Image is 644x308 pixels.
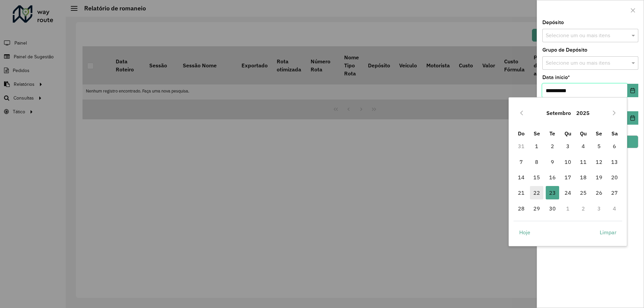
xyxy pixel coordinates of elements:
span: Do [518,130,525,137]
td: 15 [529,170,544,185]
td: 22 [529,185,544,200]
span: Hoje [519,228,530,236]
td: 3 [560,138,576,154]
span: Qu [580,130,587,137]
td: 24 [560,185,576,200]
span: 18 [577,171,590,184]
span: 3 [561,139,575,153]
span: Qu [565,130,571,137]
button: Choose Date [627,111,638,125]
span: 14 [515,171,528,184]
td: 14 [514,170,529,185]
span: 17 [561,171,575,184]
button: Choose Date [627,84,638,97]
span: 9 [546,155,559,169]
td: 23 [544,185,560,200]
td: 13 [607,154,622,170]
td: 1 [529,138,544,154]
label: Grupo de Depósito [542,46,587,54]
td: 28 [514,201,529,216]
label: Depósito [542,18,564,26]
span: 1 [530,139,543,153]
span: 26 [592,186,606,199]
span: 22 [530,186,543,199]
span: 30 [546,202,559,215]
td: 3 [591,201,607,216]
td: 7 [514,154,529,170]
button: Next Month [609,108,620,118]
td: 9 [544,154,560,170]
span: 24 [561,186,575,199]
span: Limpar [600,228,616,236]
td: 2 [576,201,591,216]
span: Se [596,130,602,137]
span: 23 [546,186,559,199]
span: 16 [546,171,559,184]
button: Choose Year [574,105,592,121]
td: 20 [607,170,622,185]
button: Previous Month [516,108,527,118]
span: Se [534,130,540,137]
td: 19 [591,170,607,185]
span: 29 [530,202,543,215]
td: 1 [560,201,576,216]
span: 15 [530,171,543,184]
span: 21 [515,186,528,199]
td: 4 [607,201,622,216]
td: 6 [607,138,622,154]
span: 6 [608,139,621,153]
td: 5 [591,138,607,154]
td: 8 [529,154,544,170]
td: 16 [544,170,560,185]
td: 18 [576,170,591,185]
td: 21 [514,185,529,200]
span: 19 [592,171,606,184]
button: Hoje [514,226,536,239]
button: Choose Month [544,105,574,121]
button: Limpar [594,226,622,239]
td: 11 [576,154,591,170]
span: 11 [577,155,590,169]
td: 12 [591,154,607,170]
td: 4 [576,138,591,154]
span: 13 [608,155,621,169]
label: Data início [542,73,570,81]
td: 31 [514,138,529,154]
td: 17 [560,170,576,185]
span: 4 [577,139,590,153]
td: 2 [544,138,560,154]
span: 5 [592,139,606,153]
span: 12 [592,155,606,169]
td: 10 [560,154,576,170]
span: Sa [611,130,618,137]
span: 2 [546,139,559,153]
span: 28 [515,202,528,215]
span: 20 [608,171,621,184]
span: 8 [530,155,543,169]
span: 7 [515,155,528,169]
span: Te [549,130,555,137]
div: Choose Date [508,97,627,246]
span: 10 [561,155,575,169]
span: 27 [608,186,621,199]
span: 25 [577,186,590,199]
td: 30 [544,201,560,216]
td: 26 [591,185,607,200]
td: 27 [607,185,622,200]
td: 25 [576,185,591,200]
td: 29 [529,201,544,216]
